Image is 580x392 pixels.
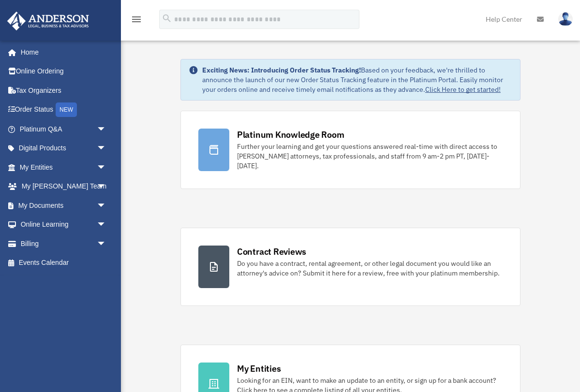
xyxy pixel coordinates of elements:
span: arrow_drop_down [97,119,116,139]
a: My [PERSON_NAME] Teamarrow_drop_down [7,177,121,196]
span: arrow_drop_down [97,196,116,216]
div: Contract Reviews [237,246,306,258]
a: My Documentsarrow_drop_down [7,196,121,215]
a: Contract Reviews Do you have a contract, rental agreement, or other legal document you would like... [180,228,521,306]
span: arrow_drop_down [97,139,116,159]
a: Platinum Knowledge Room Further your learning and get your questions answered real-time with dire... [180,111,521,189]
span: arrow_drop_down [97,234,116,254]
img: Anderson Advisors Platinum Portal [4,12,92,30]
a: Events Calendar [7,253,121,273]
div: Based on your feedback, we're thrilled to announce the launch of our new Order Status Tracking fe... [202,65,512,94]
a: Tax Organizers [7,81,121,100]
div: NEW [56,102,77,117]
i: search [162,13,172,24]
div: My Entities [237,363,281,375]
img: User Pic [558,12,573,26]
span: arrow_drop_down [97,158,116,177]
strong: Exciting News: Introducing Order Status Tracking! [202,66,361,74]
span: arrow_drop_down [97,215,116,235]
div: Further your learning and get your questions answered real-time with direct access to [PERSON_NAM... [237,142,503,171]
a: Platinum Q&Aarrow_drop_down [7,119,121,139]
a: Billingarrow_drop_down [7,234,121,253]
i: menu [131,14,142,25]
a: Click Here to get started! [425,85,501,94]
a: menu [131,17,142,25]
div: Platinum Knowledge Room [237,129,344,141]
a: Order StatusNEW [7,100,121,120]
a: Home [7,43,116,62]
span: arrow_drop_down [97,177,116,197]
a: Online Ordering [7,62,121,81]
a: Online Learningarrow_drop_down [7,215,121,234]
div: Do you have a contract, rental agreement, or other legal document you would like an attorney's ad... [237,259,503,278]
a: My Entitiesarrow_drop_down [7,158,121,177]
a: Digital Productsarrow_drop_down [7,139,121,158]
